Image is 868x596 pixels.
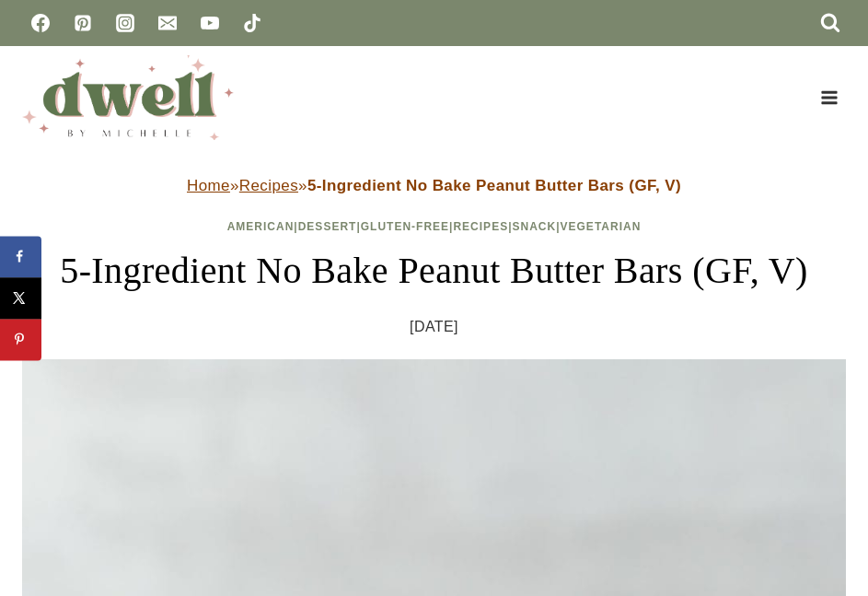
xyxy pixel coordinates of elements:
[187,177,230,194] a: Home
[513,220,557,233] a: Snack
[361,220,449,233] a: Gluten-Free
[812,83,846,111] button: Open menu
[22,243,846,298] h1: 5-Ingredient No Bake Peanut Butter Bars (GF, V)
[410,313,458,341] time: [DATE]
[815,7,846,39] button: View Search Form
[227,220,642,233] span: | | | | |
[227,220,295,233] a: American
[191,5,228,41] a: YouTube
[298,220,357,233] a: Dessert
[22,55,234,140] img: DWELL by michelle
[561,220,642,233] a: Vegetarian
[187,177,681,194] span: » »
[239,177,298,194] a: Recipes
[64,5,101,41] a: Pinterest
[149,5,186,41] a: Email
[453,220,508,233] a: Recipes
[234,5,271,41] a: TikTok
[107,5,144,41] a: Instagram
[307,177,681,194] strong: 5-Ingredient No Bake Peanut Butter Bars (GF, V)
[22,5,59,41] a: Facebook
